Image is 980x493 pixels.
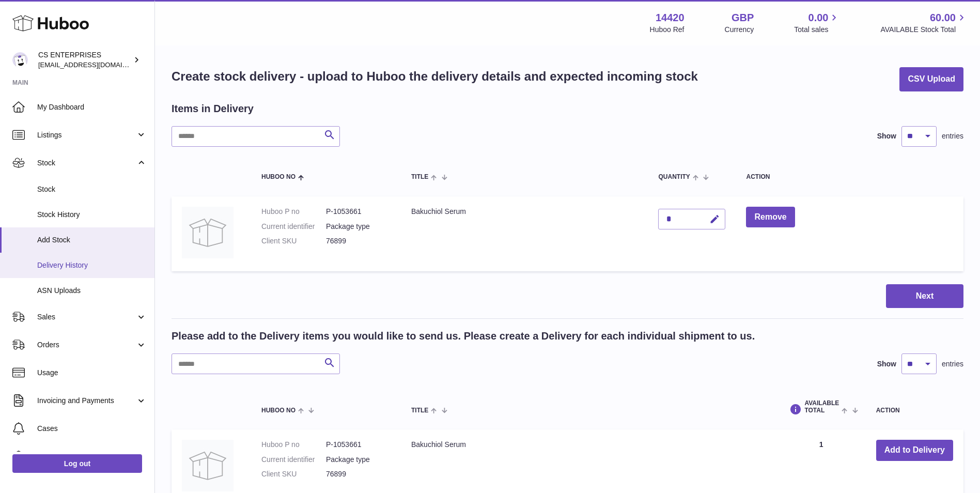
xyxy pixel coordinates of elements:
span: Title [411,407,428,414]
div: Currency [725,25,754,35]
span: Stock History [37,210,147,220]
span: 60.00 [930,11,956,25]
dt: Current identifier [261,222,326,232]
dt: Client SKU [261,236,326,246]
span: Invoicing and Payments [37,396,136,406]
img: Bakuchiol Serum [182,207,234,258]
dd: P-1053661 [326,440,391,450]
span: entries [942,131,963,141]
td: Bakuchiol Serum [401,196,648,271]
a: Log out [12,454,142,473]
button: Next [886,284,963,309]
span: My Dashboard [37,102,147,112]
span: ASN Uploads [37,286,147,296]
strong: GBP [732,11,754,25]
span: Delivery History [37,260,147,270]
span: AVAILABLE Stock Total [880,25,968,35]
dd: Package type [326,455,391,465]
label: Show [877,131,896,141]
span: Sales [37,312,136,322]
button: Remove [746,207,795,228]
span: Listings [37,130,136,140]
a: 60.00 AVAILABLE Stock Total [880,11,968,35]
dd: Package type [326,222,391,232]
span: entries [942,359,963,369]
dt: Huboo P no [261,440,326,450]
div: Action [746,174,953,180]
img: Bakuchiol Serum [182,440,234,491]
span: Title [411,174,428,180]
span: AVAILABLE Total [804,400,839,413]
span: Add Stock [37,235,147,245]
span: Huboo no [261,174,295,180]
span: 0.00 [808,11,829,25]
div: CS ENTERPRISES [38,50,131,70]
button: CSV Upload [899,67,963,91]
span: Stock [37,184,147,194]
button: Add to Delivery [876,440,953,461]
dd: 76899 [326,469,391,479]
div: Action [876,407,953,414]
img: internalAdmin-14420@internal.huboo.com [12,52,28,68]
strong: 14420 [656,11,685,25]
span: Cases [37,424,147,434]
dd: P-1053661 [326,207,391,217]
h1: Create stock delivery - upload to Huboo the delivery details and expected incoming stock [172,68,698,85]
span: Total sales [794,25,840,35]
dt: Client SKU [261,469,326,479]
h2: Please add to the Delivery items you would like to send us. Please create a Delivery for each ind... [172,329,755,343]
label: Show [877,359,896,369]
span: Huboo no [261,407,295,414]
span: Quantity [658,174,690,180]
a: 0.00 Total sales [794,11,840,35]
span: Orders [37,340,136,350]
span: Usage [37,368,147,378]
dt: Huboo P no [261,207,326,217]
dt: Current identifier [261,455,326,465]
span: [EMAIL_ADDRESS][DOMAIN_NAME] [38,60,152,69]
div: Huboo Ref [650,25,685,35]
h2: Items in Delivery [172,102,254,116]
dd: 76899 [326,236,391,246]
span: Stock [37,158,136,168]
